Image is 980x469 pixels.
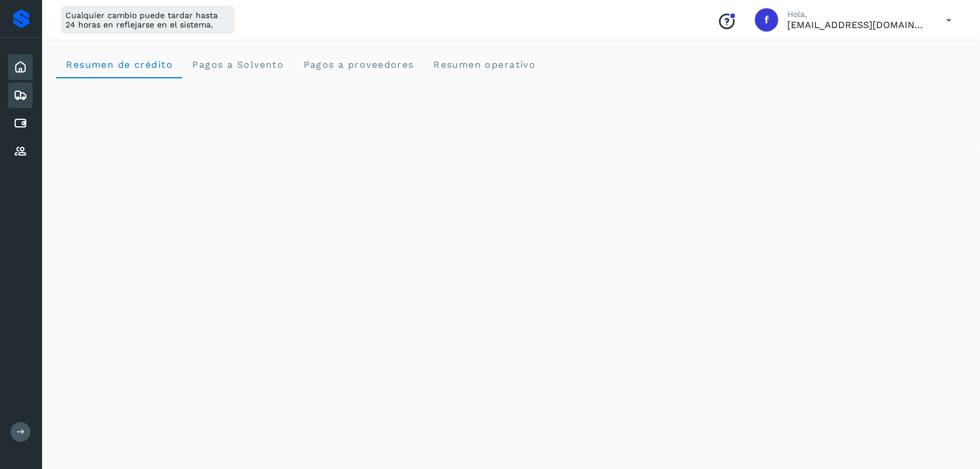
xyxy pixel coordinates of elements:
[788,19,928,30] p: fepadilla@niagarawater.com
[303,59,414,70] span: Pagos a proveedores
[65,59,173,70] span: Resumen de crédito
[788,9,928,19] p: Hola,
[61,6,235,34] div: Cualquier cambio puede tardar hasta 24 horas en reflejarse en el sistema.
[192,59,284,70] span: Pagos a Solvento
[433,59,536,70] span: Resumen operativo
[8,111,33,136] div: Cuentas por pagar
[8,82,33,108] div: Embarques
[8,139,33,164] div: Proveedores
[8,54,33,80] div: Inicio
